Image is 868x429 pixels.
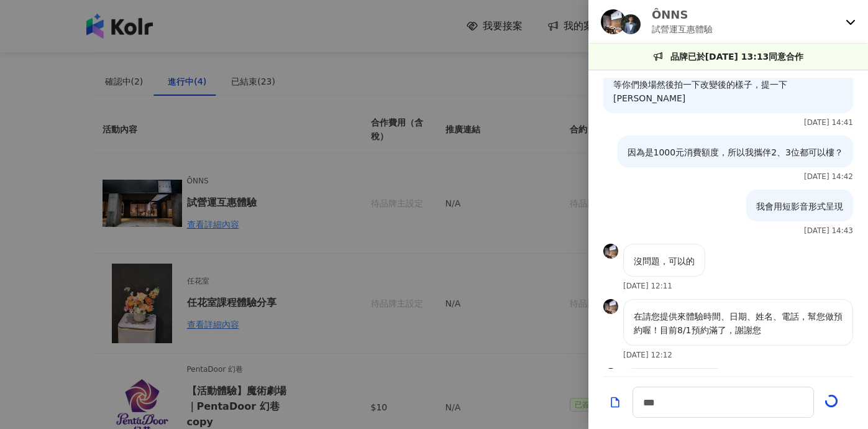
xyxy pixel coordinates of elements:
img: KOL Avatar [603,368,618,383]
button: Add a file [609,392,621,413]
p: 試營運互惠體驗 [652,22,713,36]
button: Send [825,395,838,410]
img: KOL Avatar [603,299,618,314]
img: KOL Avatar [603,244,618,259]
img: KOL Avatar [621,14,641,34]
p: 我會想要體驗ONNS Café，然後可能選比較偏傍晚的時間 等你們換場然後拍一下改變後的樣子，提一下[PERSON_NAME] [613,64,843,105]
p: 我會用短影音形式呈現 [756,200,843,213]
img: KOL Avatar [601,9,626,34]
p: 沒問題，可以的 [634,254,695,268]
p: 品牌已於[DATE] 13:13同意合作 [670,50,804,63]
p: ÔNNS [652,7,713,22]
p: 因為是1000元消費額度，所以我攜伴2、3位都可以樓？ [628,145,843,159]
p: [DATE] 14:41 [804,118,853,127]
p: 在請您提供來體驗時間、日期、姓名、電話，幫您做預約喔！目前8/1預約滿了，謝謝您 [634,310,843,337]
p: [DATE] 12:12 [623,351,672,359]
p: [DATE] 14:43 [804,226,853,235]
p: [DATE] 12:11 [623,282,672,290]
p: [DATE] 14:42 [804,172,853,181]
